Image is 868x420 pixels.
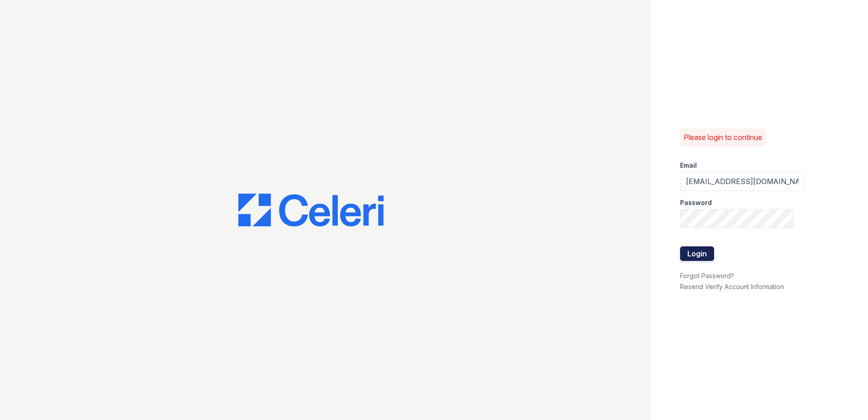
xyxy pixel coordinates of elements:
[680,198,712,207] label: Password
[680,283,784,290] a: Resend Verify Account Information
[680,272,734,280] a: Forgot Password?
[680,161,697,170] label: Email
[680,246,714,261] button: Login
[684,132,762,143] p: Please login to continue
[238,194,384,226] img: CE_Logo_Blue-a8612792a0a2168367f1c8372b55b34899dd931a85d93a1a3d3e32e68fde9ad4.png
